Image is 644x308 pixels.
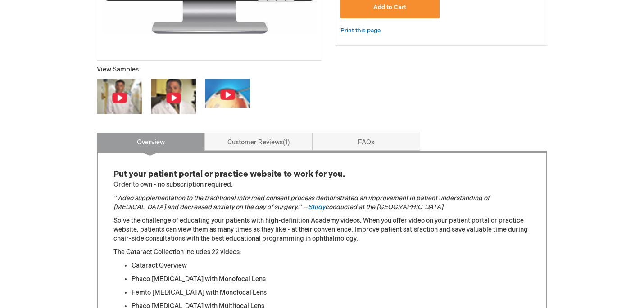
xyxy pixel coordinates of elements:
[97,133,205,151] a: Overview
[166,92,181,103] img: iocn_play.png
[132,275,531,284] li: Phaco [MEDICAL_DATA] with Monofocal Lens
[113,248,531,257] p: The Cataract Collection includes 22 videos:
[373,4,406,11] span: Add to Cart
[113,216,531,243] p: Solve the challenge of educating your patients with high-definition Academy videos. When you offe...
[97,65,322,74] p: View Samples
[205,79,250,107] img: Click to view
[220,89,236,100] img: iocn_play.png
[308,203,325,211] a: Study
[204,133,313,151] a: Customer Reviews1
[112,92,127,103] img: iocn_play.png
[132,261,531,270] li: Cataract Overview
[151,79,196,114] img: Click to view
[113,169,531,189] p: Order to own - no subscription required.
[283,138,290,146] span: 1
[113,170,345,179] span: Put your patient portal or practice website to work for you.
[340,25,381,36] a: Print this page
[312,133,420,151] a: FAQs
[97,79,142,114] img: Click to view
[132,288,531,297] li: Femto [MEDICAL_DATA] with Monofocal Lens
[113,194,490,211] em: "Video supplementation to the traditional informed consent process demonstrated an improvement in...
